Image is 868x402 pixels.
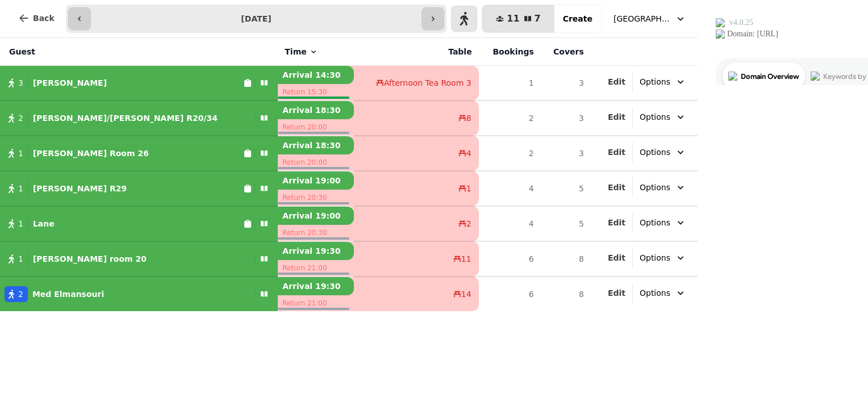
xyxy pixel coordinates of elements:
[608,217,625,228] button: Edit
[285,46,306,57] span: Time
[541,101,591,136] td: 3
[541,66,591,101] td: 3
[507,14,519,23] span: 11
[18,183,23,194] span: 1
[31,72,40,81] img: tab_domain_overview_orange.svg
[466,148,471,159] span: 4
[633,248,693,268] button: Options
[640,146,670,158] span: Options
[43,73,102,80] div: Domain Overview
[18,288,23,300] span: 2
[354,38,478,66] th: Table
[18,112,23,124] span: 2
[608,146,625,158] button: Edit
[479,241,541,277] td: 6
[633,142,693,162] button: Options
[278,207,354,225] p: Arrival 19:00
[479,136,541,171] td: 2
[607,9,693,29] button: [GEOGRAPHIC_DATA], [GEOGRAPHIC_DATA]
[633,107,693,127] button: Options
[608,113,625,121] span: Edit
[479,66,541,101] td: 1
[640,252,670,263] span: Options
[278,242,354,260] p: Arrival 19:30
[535,14,541,23] span: 7
[33,183,127,194] p: [PERSON_NAME] R29
[608,78,625,86] span: Edit
[466,183,471,194] span: 1
[541,136,591,171] td: 3
[113,72,122,81] img: tab_keywords_by_traffic_grey.svg
[278,277,354,295] p: Arrival 19:30
[640,287,670,299] span: Options
[32,288,104,300] p: Med Elmansouri
[18,18,27,27] img: logo_orange.svg
[9,5,64,32] button: Back
[33,112,218,124] p: [PERSON_NAME]/[PERSON_NAME] R20/34
[541,277,591,311] td: 8
[633,72,693,92] button: Options
[608,252,625,263] button: Edit
[278,190,354,206] p: Return 20:30
[479,206,541,241] td: 4
[608,111,625,123] button: Edit
[278,171,354,190] p: Arrival 19:00
[18,30,27,39] img: website_grey.svg
[32,18,56,27] div: v 4.0.25
[278,154,354,170] p: Return 20:00
[461,253,471,265] span: 11
[633,283,693,303] button: Options
[33,77,107,89] p: [PERSON_NAME]
[466,112,471,124] span: 8
[608,76,625,87] button: Edit
[18,218,23,229] span: 1
[640,76,670,87] span: Options
[461,288,471,300] span: 14
[278,84,354,100] p: Return 15:30
[541,241,591,277] td: 8
[614,13,670,24] span: [GEOGRAPHIC_DATA], [GEOGRAPHIC_DATA]
[554,5,602,32] button: Create
[18,253,23,265] span: 1
[608,254,625,262] span: Edit
[479,277,541,311] td: 6
[18,77,23,89] span: 3
[278,295,354,311] p: Return 21:00
[479,38,541,66] th: Bookings
[479,101,541,136] td: 2
[285,46,318,57] button: Time
[126,73,191,80] div: Keywords by Traffic
[33,14,55,22] span: Back
[482,5,554,32] button: 117
[640,182,670,193] span: Options
[33,218,55,229] p: Lane
[479,171,541,206] td: 4
[608,182,625,193] button: Edit
[33,253,147,265] p: [PERSON_NAME] room 20
[633,177,693,198] button: Options
[608,183,625,191] span: Edit
[541,171,591,206] td: 5
[541,206,591,241] td: 5
[278,260,354,276] p: Return 21:00
[563,15,592,23] span: Create
[278,225,354,241] p: Return 20:30
[33,148,149,159] p: [PERSON_NAME] Room 26
[18,148,23,159] span: 1
[640,111,670,123] span: Options
[30,30,81,39] div: Domain: [URL]
[608,287,625,299] button: Edit
[640,217,670,228] span: Options
[608,219,625,227] span: Edit
[466,218,471,229] span: 2
[278,66,354,84] p: Arrival 14:30
[608,289,625,297] span: Edit
[278,101,354,119] p: Arrival 18:30
[278,119,354,135] p: Return 20:00
[384,77,471,89] span: Afternoon Tea Room 3
[633,212,693,233] button: Options
[278,136,354,154] p: Arrival 18:30
[541,38,591,66] th: Covers
[608,148,625,156] span: Edit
